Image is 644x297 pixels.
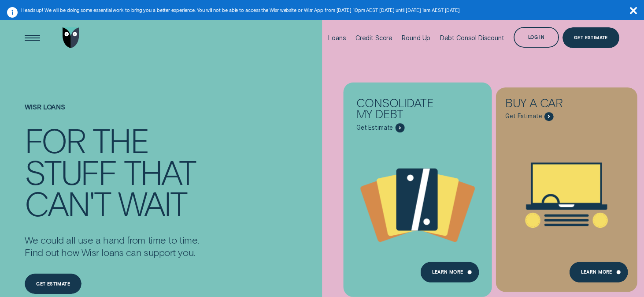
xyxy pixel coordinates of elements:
[355,15,392,60] a: Credit Score
[124,156,196,188] div: that
[355,34,392,42] div: Credit Score
[356,124,393,132] span: Get Estimate
[514,27,559,47] button: Log in
[347,88,489,286] a: Consolidate my debt - Learn more
[63,27,79,48] img: Wisr
[25,234,199,259] p: We could all use a hand from time to time. Find out how Wisr loans can support you.
[356,97,447,123] div: Consolidate my debt
[25,156,116,188] div: stuff
[61,15,81,60] a: Go to home page
[25,124,85,156] div: For
[421,262,479,282] a: Learn more
[25,274,81,294] a: Get estimate
[570,262,628,282] a: Learn More
[118,187,187,219] div: wait
[402,15,430,60] a: Round Up
[563,27,619,48] a: Get Estimate
[93,124,148,156] div: the
[496,88,637,286] a: Buy a car - Learn more
[25,124,199,219] h4: For the stuff that can't wait
[25,103,199,124] h1: Wisr loans
[440,34,504,42] div: Debt Consol Discount
[25,187,110,219] div: can't
[22,27,42,48] button: Open Menu
[328,34,346,42] div: Loans
[402,34,430,42] div: Round Up
[440,15,504,60] a: Debt Consol Discount
[505,97,596,112] div: Buy a car
[505,113,542,120] span: Get Estimate
[328,15,346,60] a: Loans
